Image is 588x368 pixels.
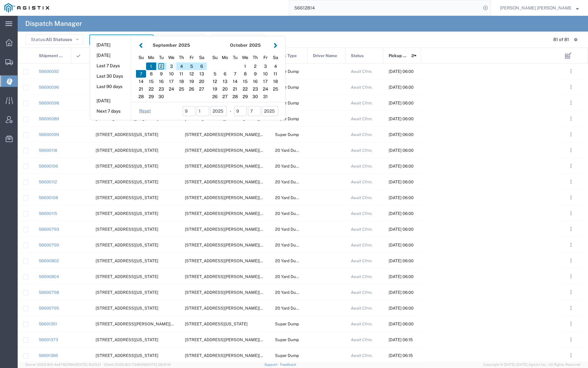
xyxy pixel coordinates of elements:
a: 56690098 [39,101,59,105]
input: yyyy [262,106,278,116]
span: Await Cfrm. [351,353,373,358]
span: 09/03/2025, 06:00 [389,85,414,90]
span: 20 Yard Dump Truck [275,164,314,169]
a: 56690118 [39,148,57,153]
div: 17 [260,78,270,85]
div: 5 [186,62,197,70]
div: 26 [186,85,197,93]
button: ... [567,177,575,186]
span: 99 Main St, Daly City, California, 94014, United States [96,337,158,342]
span: Super Dump [275,322,299,326]
span: Await Cfrm. [351,258,373,263]
div: 15 [146,78,156,85]
span: . . . [570,241,572,249]
span: Driver Name [313,48,337,64]
div: 25 [176,85,186,93]
div: 7 [136,70,146,78]
div: 24 [166,85,176,93]
span: 680 Dado St, San Jose, California, 95131, United States [96,132,158,137]
span: Await Cfrm. [351,132,373,137]
div: 19 [186,78,197,85]
div: 2 [156,62,166,70]
div: 12 [186,70,197,78]
span: . . . [570,257,572,264]
span: 20 Yard Dump Truck [275,243,314,247]
div: 5 [210,70,220,78]
div: 29 [146,93,156,100]
span: 09/03/2025, 06:00 [389,148,414,153]
a: 56690089 [39,116,59,121]
span: 09/03/2025, 06:00 [389,195,414,200]
button: ... [567,256,575,265]
div: 27 [220,93,230,100]
button: ... [567,193,575,202]
div: 11 [270,70,280,78]
span: Await Cfrm. [351,101,373,105]
span: Await Cfrm. [351,69,373,74]
div: 81 of 81 [553,36,569,43]
span: Copyright © [DATE]-[DATE] Agistix Inc., All Rights Reserved [483,362,580,367]
span: . . . [570,99,572,107]
span: Super Dump [275,116,299,121]
div: Friday [260,53,270,62]
div: 27 [197,85,207,93]
span: 1601 Dixon Landing Rd, Milpitas, California, 95035, United States [185,290,282,295]
span: 20 Yard Dump Truck [275,306,314,311]
span: . . . [570,178,572,186]
div: 15 [240,78,250,85]
div: 9 [250,70,260,78]
span: 20 Yard Dump Truck [275,195,314,200]
span: . . . [570,146,572,154]
div: 20 [220,85,230,93]
span: 4801 Oakport St, Oakland, California, 94601, United States [96,274,158,279]
span: . . . [570,162,572,170]
span: . . . [570,115,572,122]
span: 09/03/2025, 06:00 [389,258,414,263]
span: . . . [570,131,572,138]
span: . . . [570,320,572,328]
span: 09/03/2025, 06:00 [389,290,414,295]
span: 20 Yard Dump Truck [275,227,314,232]
div: 24 [260,85,270,93]
div: Sunday [210,53,220,62]
div: 18 [270,78,280,85]
button: Last 30 Days [90,71,131,81]
div: 10 [260,70,270,78]
button: [DATE] [90,40,131,50]
div: 21 [230,85,240,93]
a: 56690112 [39,180,57,184]
div: 18 [176,78,186,85]
button: ... [567,114,575,123]
span: 4801 Oakport St, Oakland, California, 94601, United States [96,290,158,295]
button: ... [567,83,575,92]
span: Shipment No. [39,48,64,64]
span: 1601 Dixon Landing Rd, Milpitas, California, 95035, United States [185,243,282,247]
button: ... [567,130,575,139]
span: Super Dump [275,337,299,342]
span: 09/03/2025, 06:00 [389,164,414,169]
span: 99 Main St, Daly City, California, 94014, United States [96,353,158,358]
a: 56690804 [39,274,59,279]
div: 10 [166,70,176,78]
div: Friday [186,53,197,62]
span: 09/03/2025, 06:15 [389,337,413,342]
span: 2025 [249,43,261,48]
span: 09/03/2025, 06:00 [389,306,414,311]
div: 9 [156,70,166,78]
a: 56690108 [39,195,58,200]
button: ... [567,146,575,155]
button: ... [567,225,575,234]
div: 4 [176,62,186,70]
span: Pickup Date and Time [389,48,409,64]
span: Await Cfrm. [351,164,373,169]
span: . . . [570,336,572,343]
span: Await Cfrm. [351,290,373,295]
a: 56690092 [39,69,59,74]
button: [PERSON_NAME] [PERSON_NAME] [500,4,579,12]
button: [DATE] [90,96,131,106]
span: Await Cfrm. [351,85,373,90]
span: 09/03/2025, 06:00 [389,243,414,247]
span: 1601 Dixon Landing Rd, Milpitas, California, 95035, United States [185,337,282,342]
div: 21 [136,85,146,93]
div: 7 [230,70,240,78]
